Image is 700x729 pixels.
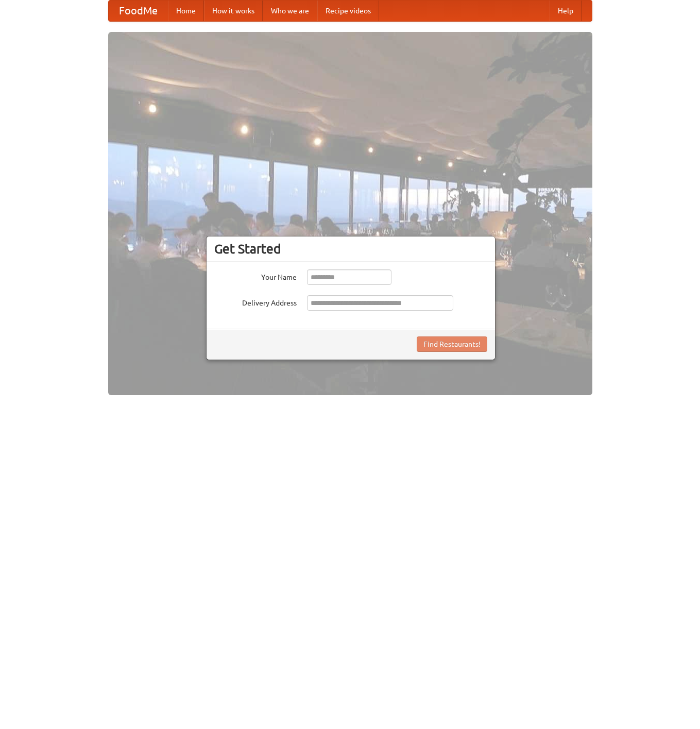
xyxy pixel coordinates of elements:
[214,241,487,257] h3: Get Started
[263,1,317,21] a: Who we are
[214,295,297,308] label: Delivery Address
[550,1,582,21] a: Help
[204,1,263,21] a: How it works
[417,336,487,352] button: Find Restaurants!
[214,269,297,282] label: Your Name
[168,1,204,21] a: Home
[109,1,168,21] a: FoodMe
[317,1,379,21] a: Recipe videos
